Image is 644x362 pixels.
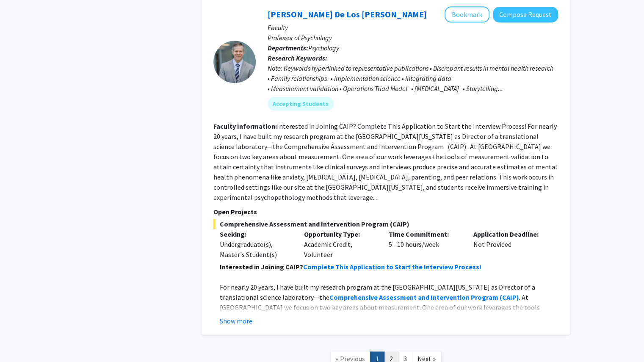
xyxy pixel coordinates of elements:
[268,63,558,94] div: Note: Keywords hyperlinked to representative publications • Discrepant results in mental health r...
[220,239,292,260] div: Undergraduate(s), Master's Student(s)
[268,54,327,62] b: Research Keywords:
[220,229,292,239] p: Seeking:
[303,263,481,271] a: Complete This Application to Start the Interview Process!
[213,122,277,130] b: Faculty Information:
[220,263,303,271] strong: Interested in Joining CAIP?
[382,229,467,260] div: 5 - 10 hours/week
[268,97,334,111] mat-chip: Accepting Students
[6,324,36,356] iframe: Chat
[268,44,308,52] b: Departments:
[308,44,339,52] span: Psychology
[329,293,519,301] a: Comprehensive Assessment and Intervention Program (CAIP)
[268,33,558,43] p: Professor of Psychology
[298,229,382,260] div: Academic Credit, Volunteer
[329,293,498,301] strong: Comprehensive Assessment and Intervention Program
[213,219,558,229] span: Comprehensive Assessment and Intervention Program (CAIP)
[213,122,557,202] fg-read-more: Interested in Joining CAIP? Complete This Application to Start the Interview Process! For nearly ...
[389,229,461,239] p: Time Commitment:
[268,9,427,19] a: [PERSON_NAME] De Los [PERSON_NAME]
[220,316,252,326] button: Show more
[473,229,545,239] p: Application Deadline:
[500,293,519,301] strong: (CAIP)
[213,207,558,217] p: Open Projects
[445,6,489,22] button: Add Andres De Los Reyes to Bookmarks
[467,229,552,260] div: Not Provided
[304,229,376,239] p: Opportunity Type:
[493,7,558,22] button: Compose Request to Andres De Los Reyes
[268,22,558,33] p: Faculty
